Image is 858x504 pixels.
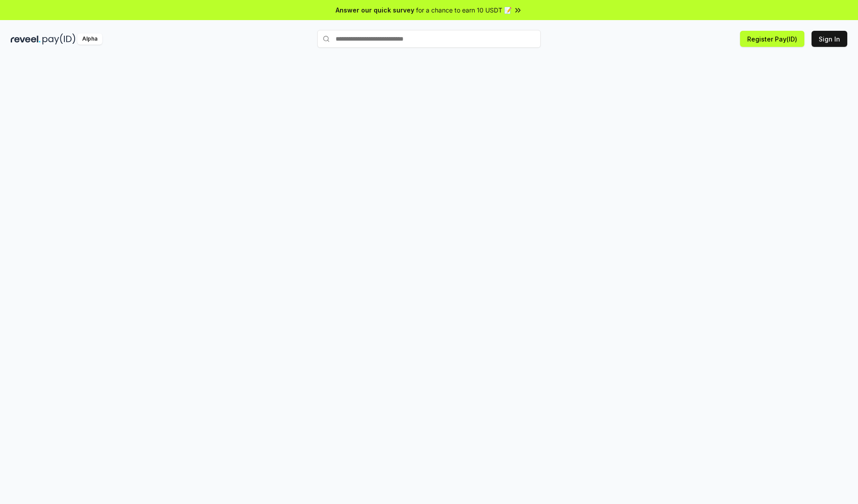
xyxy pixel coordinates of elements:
div: Alpha [77,33,102,45]
img: pay_id [42,33,76,45]
img: reveel_dark [11,33,41,45]
span: for a chance to earn 10 USDT 📝 [416,5,512,15]
button: Sign In [812,31,847,47]
button: Register Pay(ID) [740,31,804,47]
span: Answer our quick survey [336,5,414,15]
